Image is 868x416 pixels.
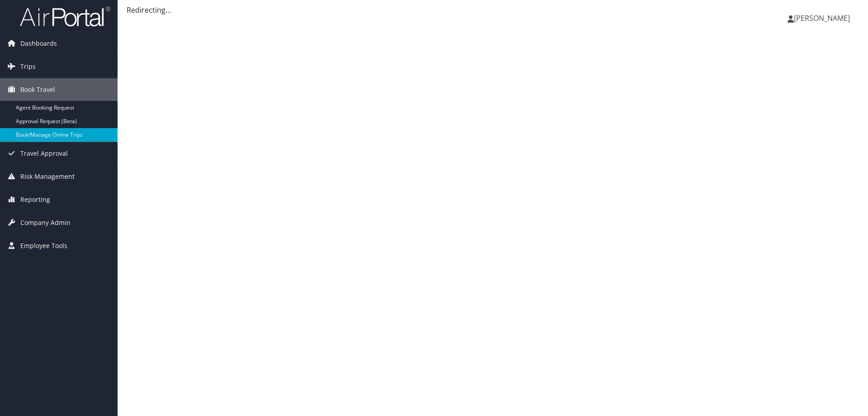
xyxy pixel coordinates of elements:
[20,32,57,55] span: Dashboards
[20,55,36,78] span: Trips
[20,78,55,101] span: Book Travel
[794,13,850,23] span: [PERSON_NAME]
[20,211,71,234] span: Company Admin
[788,5,859,32] a: [PERSON_NAME]
[20,234,67,257] span: Employee Tools
[20,142,68,165] span: Travel Approval
[20,188,50,211] span: Reporting
[20,6,110,27] img: airportal-logo.png
[20,165,75,188] span: Risk Management
[127,5,859,15] div: Redirecting...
